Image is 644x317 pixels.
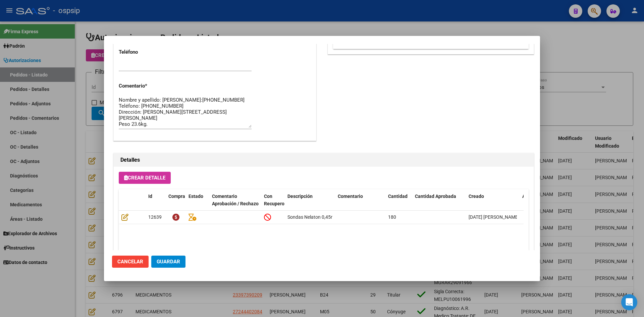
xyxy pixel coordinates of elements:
[522,194,572,199] span: Aprobado/Rechazado x
[148,194,152,199] span: Id
[151,256,185,268] button: Guardar
[415,194,456,199] span: Cantidad Aprobada
[520,189,587,219] datatable-header-cell: Aprobado/Rechazado x
[146,189,166,219] datatable-header-cell: Id
[119,172,171,184] button: Crear Detalle
[119,48,176,56] p: Teléfono
[209,189,261,219] datatable-header-cell: Comentario Aprobación / Rechazo
[287,194,313,199] span: Descripción
[285,189,335,219] datatable-header-cell: Descripción
[212,194,259,207] span: Comentario Aprobación / Rechazo
[119,82,176,90] p: Comentario
[466,189,520,219] datatable-header-cell: Creado
[157,259,180,265] span: Guardar
[261,189,285,219] datatable-header-cell: Con Recupero
[385,189,412,219] datatable-header-cell: Cantidad
[388,194,408,199] span: Cantidad
[621,294,637,310] div: Open Intercom Messenger
[186,189,209,219] datatable-header-cell: Estado
[166,189,186,219] datatable-header-cell: Compra
[117,259,143,265] span: Cancelar
[189,194,203,199] span: Estado
[469,194,484,199] span: Creado
[335,189,385,219] datatable-header-cell: Comentario
[469,214,519,220] span: [DATE] [PERSON_NAME]
[120,156,527,164] h2: Detalles
[287,214,357,220] span: Sondas Nelaton 0,45mm x 33mm
[148,214,162,220] span: 12639
[338,194,363,199] span: Comentario
[124,175,165,181] span: Crear Detalle
[264,194,284,207] span: Con Recupero
[112,256,149,268] button: Cancelar
[412,189,466,219] datatable-header-cell: Cantidad Aprobada
[168,194,185,199] span: Compra
[388,214,396,220] span: 180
